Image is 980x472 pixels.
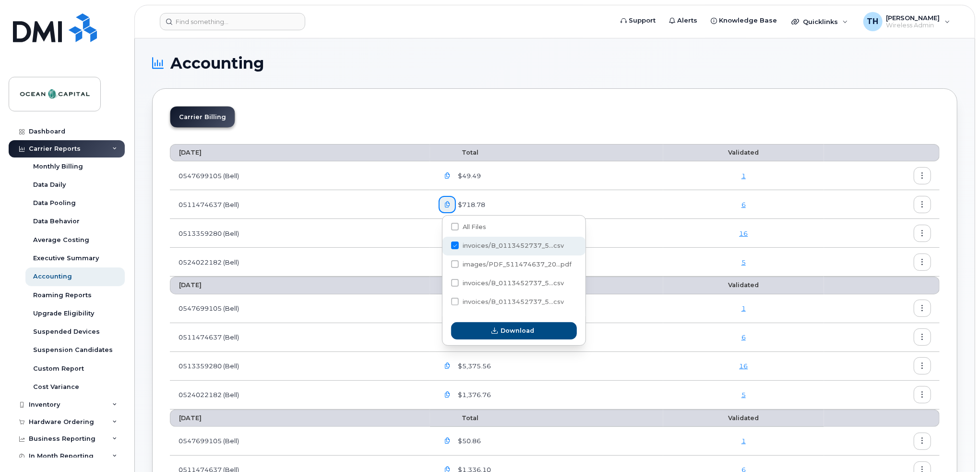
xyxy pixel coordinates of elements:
[456,171,481,181] span: $49.49
[741,437,746,445] a: 1
[463,298,564,305] span: invoices/B_0113452737_5...csv
[170,248,430,277] td: 0524022182 (Bell)
[451,281,564,288] span: invoices/B_0113452737_511474637_12072025_ACC.csv
[463,279,564,287] span: invoices/B_0113452737_5...csv
[439,149,478,156] span: Total
[170,323,430,352] td: 0511474637 (Bell)
[741,304,746,312] a: 1
[456,436,481,446] span: $50.86
[741,172,746,180] a: 1
[439,281,478,289] span: Total
[451,262,572,269] span: images/PDF_511474637_206_0000000000.pdf
[451,300,564,307] span: invoices/B_0113452737_511474637_12072025_DTL.csv
[501,326,534,335] span: Download
[739,230,748,237] a: 16
[439,414,478,422] span: Total
[451,243,564,251] span: invoices/B_0113452737_511474637_12072025_MOB.csv
[451,322,577,339] button: Download
[663,144,824,161] th: Validated
[663,277,824,294] th: Validated
[463,223,486,230] span: All Files
[456,390,491,399] span: $1,376.76
[741,201,746,208] a: 6
[170,161,430,190] td: 0547699105 (Bell)
[463,261,572,268] span: images/PDF_511474637_20...pdf
[170,381,430,410] td: 0524022182 (Bell)
[739,362,748,370] a: 16
[456,362,491,371] span: $5,375.56
[170,427,430,456] td: 0547699105 (Bell)
[170,56,264,71] span: Accounting
[741,333,746,341] a: 6
[170,190,430,219] td: 0511474637 (Bell)
[456,200,485,209] span: $718.78
[463,242,564,249] span: invoices/B_0113452737_5...csv
[170,144,430,161] th: [DATE]
[170,294,430,323] td: 0547699105 (Bell)
[663,410,824,427] th: Validated
[170,410,430,427] th: [DATE]
[741,391,746,399] a: 5
[170,352,430,381] td: 0513359280 (Bell)
[741,258,746,266] a: 5
[170,277,430,294] th: [DATE]
[170,219,430,248] td: 0513359280 (Bell)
